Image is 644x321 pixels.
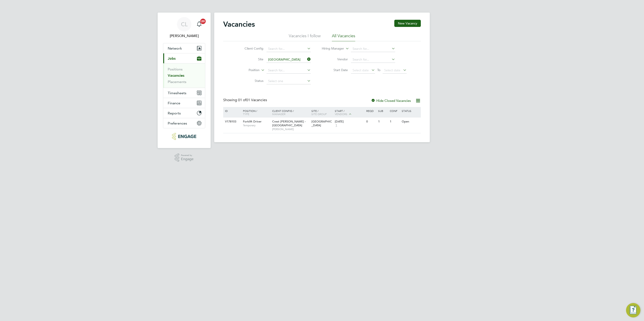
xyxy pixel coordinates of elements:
[389,107,400,115] div: Conf
[181,153,194,157] span: Powered by
[163,108,205,118] button: Reports
[311,112,327,116] span: Site Group
[377,107,389,115] div: Sub
[267,57,311,63] input: Search for...
[272,112,285,116] span: Manager
[168,67,183,71] a: Positions
[243,112,249,116] span: Type
[181,157,194,161] span: Engage
[163,43,205,53] button: Network
[168,46,182,50] span: Network
[172,133,196,140] img: protechltd-logo-retina.png
[351,57,395,63] input: Search for...
[322,57,348,61] label: Vendor
[334,107,365,118] div: Start /
[310,107,334,118] div: Site /
[335,112,347,116] span: Vendors
[224,118,240,126] div: V178103
[168,80,186,84] a: Placements
[243,120,262,123] span: Forklift Driver
[163,133,205,140] a: Go to home page
[272,127,309,131] span: [PERSON_NAME]
[335,124,338,127] span: 1
[311,120,332,127] span: [GEOGRAPHIC_DATA]
[267,67,311,74] input: Search for...
[243,124,270,127] span: Temporary
[289,33,321,41] li: Vacancies I follow
[267,78,311,84] input: Select one
[365,118,377,126] div: 0
[168,73,184,78] a: Vacancies
[158,13,211,148] nav: Main navigation
[271,107,310,118] div: Client Config /
[238,79,263,83] label: Status
[238,98,267,102] span: 01 Vacancies
[168,91,186,95] span: Timesheets
[163,17,205,39] a: CL[PERSON_NAME]
[163,98,205,108] button: Finance
[267,46,311,52] input: Search for...
[335,120,364,124] div: [DATE]
[351,46,395,52] input: Search for...
[353,68,369,72] span: Select date
[322,68,348,72] label: Start Date
[175,153,194,162] a: Powered byEngage
[195,17,204,31] a: 20
[401,107,420,115] div: Status
[163,88,205,98] button: Timesheets
[384,68,400,72] span: Select date
[626,303,640,317] button: Engage Resource Center
[163,63,205,88] div: Jobs
[272,120,306,127] span: Crest [PERSON_NAME] - [GEOGRAPHIC_DATA]
[168,56,176,61] span: Jobs
[377,118,389,126] div: 1
[223,98,268,103] div: Showing
[200,19,206,24] span: 20
[163,118,205,128] button: Preferences
[238,98,246,102] span: 01 of
[394,20,421,27] button: New Vacancy
[163,33,205,39] span: Chloe Lyons
[234,68,260,72] label: Position
[332,33,355,41] li: All Vacancies
[163,53,205,63] button: Jobs
[238,46,263,50] label: Client Config
[224,107,240,115] div: ID
[168,111,181,115] span: Reports
[240,107,271,118] div: Position /
[371,98,411,103] label: Hide Closed Vacancies
[389,118,400,126] div: 1
[238,57,263,61] label: Site
[376,67,382,73] span: To
[318,46,344,51] label: Hiring Manager
[365,107,377,115] div: Reqd
[223,20,255,29] h2: Vacancies
[168,121,187,125] span: Preferences
[401,118,420,126] div: Open
[181,21,187,27] span: CL
[168,101,180,105] span: Finance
